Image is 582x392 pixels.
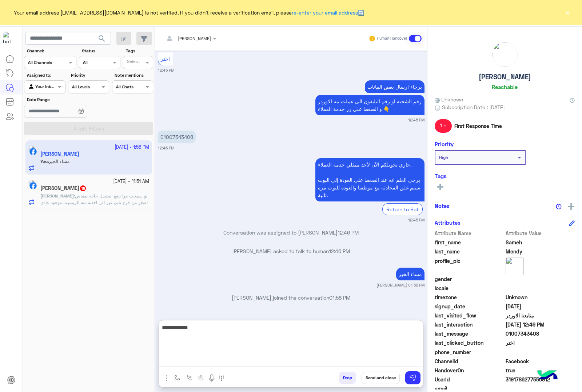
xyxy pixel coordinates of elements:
[435,141,454,147] h6: Priority
[198,375,204,381] img: create order
[435,293,504,301] span: timezone
[506,376,575,383] span: 3191786277556912
[435,348,504,356] span: phone_number
[506,275,575,283] span: null
[435,339,504,347] span: last_clicked_button
[158,131,196,143] p: 21/9/2025, 12:46 PM
[158,145,174,151] small: 12:46 PM
[506,330,575,337] span: 01007343408
[454,122,502,130] span: First Response Time
[506,303,575,310] span: 2024-12-17T17:22:59.587Z
[207,374,216,383] img: send voice note
[506,284,575,292] span: null
[556,204,562,209] img: notes
[435,303,504,310] span: signup_date
[506,248,575,255] span: Mondy
[435,312,504,319] span: last_visited_flow
[409,374,416,381] img: send message
[435,229,504,237] span: Attribute Name
[435,357,504,365] span: ChannelId
[27,72,64,79] label: Assigned to:
[435,219,461,226] h6: Attributes
[183,372,195,384] button: Trigger scenario
[158,294,424,301] p: [PERSON_NAME] joined the conversation
[506,357,575,365] span: 0
[435,248,504,255] span: last_name
[382,203,423,215] div: Return to Bot
[435,376,504,383] span: UserId
[126,58,140,67] div: Select
[97,34,106,43] span: search
[80,185,86,191] span: 16
[506,348,575,356] span: null
[376,282,424,288] small: [PERSON_NAME] 01:58 PM
[339,372,356,384] button: Drop
[186,375,192,381] img: Trigger scenario
[365,80,424,93] p: 21/9/2025, 12:45 PM
[506,321,575,328] span: 2025-09-21T09:46:17.151Z
[24,122,153,135] button: Apply Filters
[178,36,211,41] span: [PERSON_NAME]
[27,96,108,103] label: Date Range
[28,180,35,186] img: picture
[435,119,452,132] span: 1 h
[195,372,207,384] button: create order
[492,84,518,90] h6: Reachable
[315,95,424,115] p: 21/9/2025, 12:45 PM
[40,193,75,199] b: :
[435,173,575,179] h6: Tags
[439,155,448,160] b: High
[158,67,174,73] small: 12:45 PM
[3,32,16,45] img: 713415422032625
[338,229,359,236] span: 12:46 PM
[161,56,170,62] span: اختر
[40,193,74,199] span: [PERSON_NAME]
[82,48,119,54] label: Status
[14,9,364,16] span: Your email address [EMAIL_ADDRESS][DOMAIN_NAME] is not verified, if you didn't receive a verifica...
[158,247,424,255] p: [PERSON_NAME] asked to talk to human
[435,367,504,374] span: HandoverOn
[396,268,424,280] p: 21/9/2025, 1:58 PM
[435,96,463,103] span: Unknown
[506,257,524,275] img: picture
[435,321,504,328] span: last_interaction
[435,275,504,283] span: gender
[435,330,504,337] span: last_message
[40,185,87,191] h5: Ahmed Nafea
[435,239,504,246] span: first_name
[219,375,224,381] img: make a call
[71,72,108,79] label: Priority
[479,73,531,81] h5: [PERSON_NAME]
[93,32,111,48] button: search
[362,372,400,384] button: Send and close
[377,36,407,41] small: Human Handover
[568,203,574,210] img: add
[174,375,180,381] img: select flow
[506,239,575,246] span: Sameh
[171,372,183,384] button: select flow
[506,312,575,319] span: متابعة الاوردر
[506,293,575,301] span: Unknown
[435,284,504,292] span: locale
[329,295,350,301] span: 01:58 PM
[126,48,152,54] label: Tags
[435,203,450,209] h6: Notes
[292,9,358,16] a: re-enter your email address
[315,158,424,201] p: 21/9/2025, 12:46 PM
[27,48,76,54] label: Channel:
[408,117,424,123] small: 12:45 PM
[162,374,171,383] img: send attachment
[408,217,424,223] small: 12:46 PM
[535,363,560,388] img: hulul-logo.png
[442,103,505,111] span: Subscription Date : [DATE]
[435,257,504,274] span: profile_pic
[40,193,148,205] span: لو سمحت هوا بنفع استبدل حاجه بمقاس اصغر من فرع تاني غير الي اخدته منه الريسيت موجود عادي
[564,9,571,16] button: ×
[506,367,575,374] span: true
[29,182,37,189] img: Facebook
[158,229,424,236] p: Conversation was assigned to [PERSON_NAME]
[506,339,575,347] span: اختر
[329,248,350,254] span: 12:46 PM
[113,178,149,185] small: [DATE] - 11:51 AM
[506,229,575,237] span: Attribute Value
